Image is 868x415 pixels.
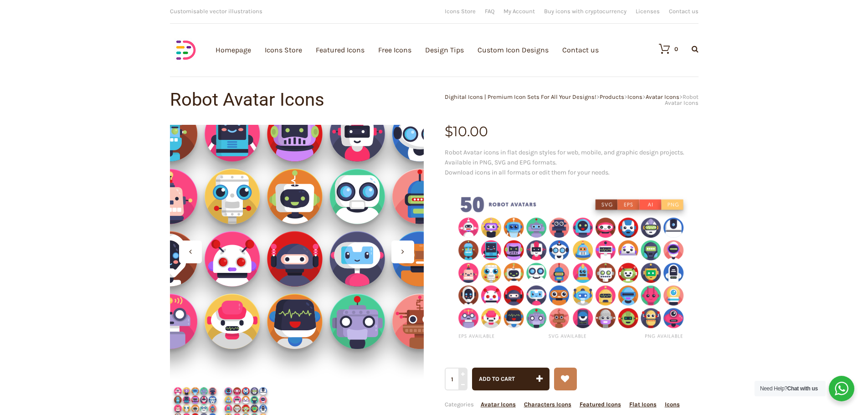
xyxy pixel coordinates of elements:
span: Need Help? [760,385,818,392]
a: My Account [503,8,535,14]
span: Categories [445,401,680,408]
div: 0 [674,46,678,52]
div: > > > > [434,94,699,106]
a: Avatar Icons [481,401,516,408]
a: Products [600,93,624,100]
span: Robot Avatar Icons [665,93,699,106]
a: Icons Store [445,8,476,14]
a: 0 [650,43,678,54]
a: Avatar Icons [646,93,679,100]
bdi: 10.00 [445,123,488,140]
a: Icons [627,93,642,100]
a: Dighital Icons | Premium Icon Sets For All Your Designs! [445,93,596,100]
span: Add to cart [479,375,515,382]
button: Add to cart [472,368,550,390]
a: Buy icons with cryptocurrency [544,8,627,14]
p: Robot Avatar icons in flat design styles for web, mobile, and graphic design projects. Available ... [445,148,699,178]
a: Icons [665,401,680,408]
h1: Robot Avatar Icons [170,91,434,109]
a: Contact us [669,8,699,14]
input: Qty [445,368,466,390]
a: FAQ [485,8,494,14]
a: Flat Icons [629,401,657,408]
a: Featured Icons [580,401,621,408]
strong: Chat with us [787,385,818,392]
span: $ [445,123,453,140]
a: Licenses [636,8,660,14]
span: Customisable vector illustrations [170,8,262,15]
img: Robot Avatar icons png/svg/eps [445,184,699,353]
a: Characters Icons [524,401,571,408]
